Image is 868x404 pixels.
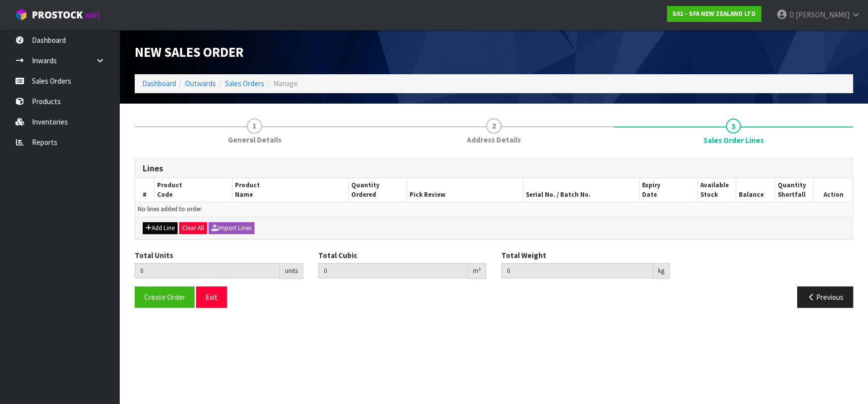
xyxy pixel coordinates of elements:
label: Total Cubic [318,250,357,261]
label: Total Weight [501,250,546,261]
a: Dashboard [142,79,176,88]
span: Create Order [144,292,185,302]
span: New Sales Order [135,44,243,60]
td: No lines added to order. [135,202,853,217]
th: Action [814,178,853,202]
h3: Lines [143,164,845,173]
span: D [789,10,794,19]
th: Product Name [232,178,348,202]
span: 3 [726,119,741,134]
span: Sales Order Lines [703,135,764,145]
span: Manage [273,79,298,88]
th: Quantity Ordered [348,178,407,202]
strong: S01 - SFA NEW ZEALAND LTD [672,9,756,18]
input: Total Units [135,263,280,278]
button: Previous [797,286,853,308]
a: Sales Orders [225,79,264,88]
th: Balance [736,178,775,202]
small: WMS [85,11,100,20]
button: Create Order [135,286,195,308]
button: Clear All [179,222,207,234]
th: Pick Review [407,178,523,202]
button: Import Lines [209,222,254,234]
div: kg [653,263,670,279]
span: [PERSON_NAME] [796,10,850,19]
span: 2 [486,119,501,134]
a: Outwards [185,79,216,88]
input: Total Weight [501,263,653,278]
th: Serial No. / Batch No. [523,178,639,202]
div: m³ [468,263,486,279]
span: Address Details [467,135,521,145]
th: Available Stock [697,178,736,202]
th: Product Code [155,178,232,202]
span: Sales Order Lines [135,151,853,315]
span: 1 [247,119,262,134]
th: Quantity Shortfall [775,178,814,202]
span: General Details [228,135,281,145]
input: Total Cubic [318,263,468,278]
img: cube-alt.png [15,8,27,21]
th: Expiry Date [639,178,697,202]
div: units [280,263,303,279]
span: ProStock [32,8,83,21]
th: # [135,178,155,202]
label: Total Units [135,250,173,261]
button: Add Line [143,222,178,234]
button: Exit [196,286,227,308]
